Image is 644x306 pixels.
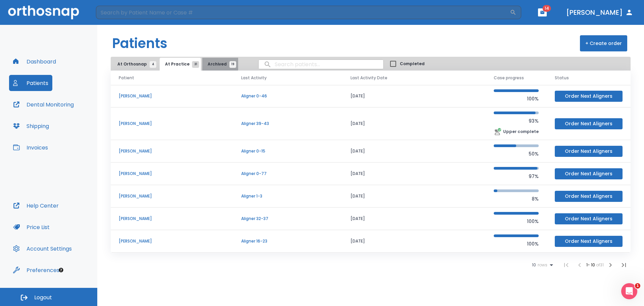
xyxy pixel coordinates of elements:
button: Order Next Aligners [555,191,623,202]
p: Aligner 0-15 [241,148,334,154]
button: + Create order [580,35,627,51]
p: [PERSON_NAME] [119,238,225,244]
span: Case progress [494,75,524,81]
p: 50% [494,150,539,158]
p: Aligner 0-77 [241,171,334,177]
button: Order Next Aligners [555,146,623,157]
td: [DATE] [342,140,486,163]
span: 31 [192,61,199,68]
p: Aligner 1-3 [241,193,334,199]
span: 19 [229,61,236,68]
p: 100% [494,240,539,248]
button: Dashboard [9,53,60,70]
p: 8% [494,195,539,203]
button: Account Settings [9,241,76,257]
span: 1 [635,283,640,289]
p: [PERSON_NAME] [119,148,225,154]
span: At Practice [165,61,196,67]
div: tabs [112,58,239,71]
span: 1 - 10 [586,262,596,268]
span: Archived [208,61,233,67]
p: [PERSON_NAME] [119,93,225,99]
button: Order Next Aligners [555,213,623,224]
button: Dental Monitoring [9,96,78,113]
p: Aligner 0-46 [241,93,334,99]
span: Last Activity [241,75,267,81]
button: Preferences [9,262,63,278]
input: search [259,58,383,71]
button: Help Center [9,198,63,214]
span: Logout [34,294,52,301]
p: [PERSON_NAME] [119,171,225,177]
span: At Orthosnap [117,61,153,67]
p: 93% [494,117,539,125]
p: 97% [494,172,539,180]
td: [DATE] [342,107,486,140]
td: [DATE] [342,208,486,230]
button: Order Next Aligners [555,91,623,102]
h1: Patients [112,33,167,53]
td: [DATE] [342,253,486,275]
span: rows [536,263,547,267]
p: Aligner 39-43 [241,121,334,127]
button: Invoices [9,139,52,156]
span: 14 [543,5,551,12]
button: Order Next Aligners [555,118,623,129]
button: Order Next Aligners [555,168,623,179]
p: Aligner 32-37 [241,216,334,222]
p: 100% [494,217,539,225]
button: Patients [9,75,52,91]
span: Last Activity Date [351,75,387,81]
td: [DATE] [342,85,486,107]
span: 10 [532,263,536,267]
input: Search by Patient Name or Case # [96,6,510,19]
p: [PERSON_NAME] [119,193,225,199]
button: Order Next Aligners [555,236,623,247]
p: [PERSON_NAME] [119,121,225,127]
span: of 31 [596,262,604,268]
p: Upper complete [503,129,539,135]
td: [DATE] [342,185,486,208]
img: Orthosnap [8,5,79,19]
span: Status [555,75,569,81]
td: [DATE] [342,163,486,185]
span: Patient [119,75,134,81]
button: Price List [9,219,54,235]
p: Aligner 16-23 [241,238,334,244]
iframe: Intercom live chat [621,283,637,299]
span: 4 [150,61,156,68]
button: [PERSON_NAME] [563,6,636,18]
div: Tooltip anchor [58,267,64,273]
p: 100% [494,95,539,103]
td: [DATE] [342,230,486,253]
p: [PERSON_NAME] [119,216,225,222]
span: Completed [400,61,425,67]
button: Shipping [9,118,53,134]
